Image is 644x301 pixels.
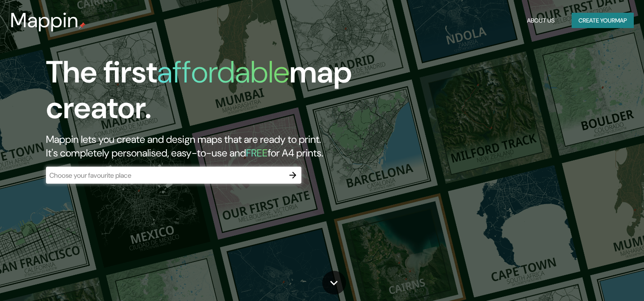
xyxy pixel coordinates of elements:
h3: Mappin [10,9,79,32]
img: mappin-pin [79,22,86,29]
button: Create yourmap [572,13,634,28]
h5: FREE [246,146,268,159]
h1: The first map creator. [46,54,368,133]
h2: Mappin lets you create and design maps that are ready to print. It's completely personalised, eas... [46,133,368,160]
h1: affordable [157,52,289,92]
input: Choose your favourite place [46,170,284,180]
button: About Us [524,13,558,28]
